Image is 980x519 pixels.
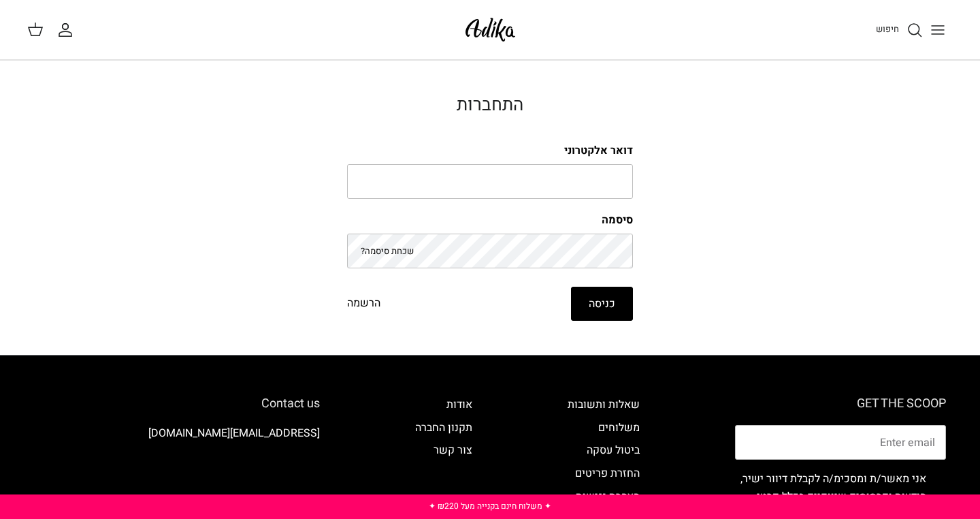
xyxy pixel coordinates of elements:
[568,396,640,413] a: שאלות ותשובות
[735,396,946,411] h6: GET THE SCOOP
[347,95,633,116] h2: התחברות
[876,22,923,38] a: חיפוש
[57,22,79,38] a: החשבון שלי
[415,420,472,436] a: תקנון החברה
[361,245,414,257] a: שכחת סיסמה?
[598,420,640,436] a: משלוחים
[347,213,633,227] label: סיסמה
[876,22,899,35] span: חיפוש
[347,143,633,158] label: דואר אלקטרוני
[148,425,320,441] a: [EMAIL_ADDRESS][DOMAIN_NAME]
[735,425,946,460] input: Email
[923,15,953,45] button: Toggle menu
[587,442,640,458] a: ביטול עסקה
[429,500,551,512] a: ✦ משלוח חינם בקנייה מעל ₪220 ✦
[571,287,633,321] button: כניסה
[576,488,640,505] a: הצהרת נגישות
[575,465,640,482] a: החזרת פריטים
[34,396,320,411] h6: Contact us
[347,295,380,313] a: הרשמה
[446,396,472,413] a: אודות
[282,462,320,480] img: Adika IL
[434,442,472,458] a: צור קשר
[461,14,519,46] img: Adika IL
